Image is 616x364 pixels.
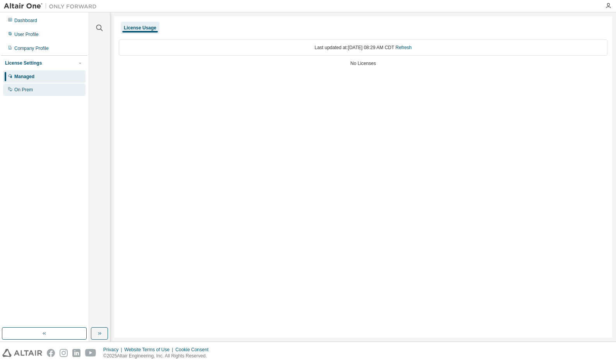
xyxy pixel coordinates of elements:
[14,31,39,38] div: User Profile
[119,60,607,67] div: No Licenses
[14,45,49,51] div: Company Profile
[124,25,156,31] div: License Usage
[103,347,124,353] div: Privacy
[85,349,96,357] img: youtube.svg
[175,347,213,353] div: Cookie Consent
[47,349,55,357] img: facebook.svg
[5,60,42,66] div: License Settings
[4,2,101,10] img: Altair One
[60,349,68,357] img: instagram.svg
[72,349,80,357] img: linkedin.svg
[2,349,42,357] img: altair_logo.svg
[14,73,34,80] div: Managed
[395,45,412,50] a: Refresh
[14,17,37,24] div: Dashboard
[119,39,607,56] div: Last updated at: [DATE] 08:29 AM CDT
[14,87,33,93] div: On Prem
[103,353,213,359] p: © 2025 Altair Engineering, Inc. All Rights Reserved.
[124,347,175,353] div: Website Terms of Use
